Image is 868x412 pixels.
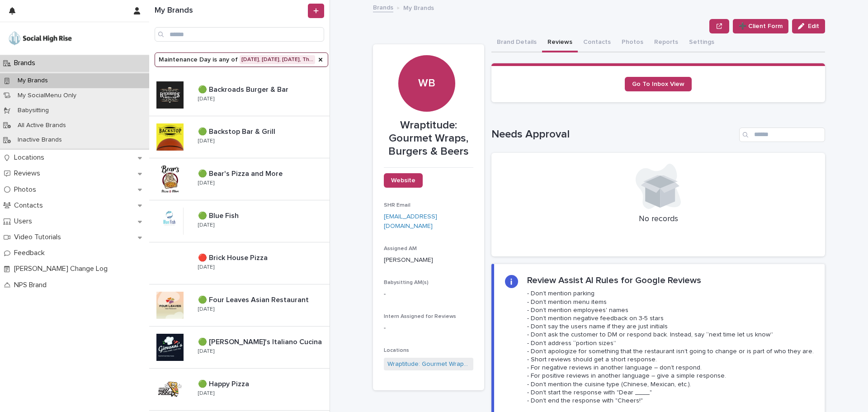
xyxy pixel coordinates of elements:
p: Users [10,217,39,226]
a: 🟢 Backroads Burger & Bar🟢 Backroads Burger & Bar [DATE] [149,74,330,116]
p: My Brands [403,2,434,12]
button: ➕ Client Form [733,19,788,33]
span: ➕ Client Form [739,22,783,31]
p: Contacts [10,201,50,210]
p: 🟢 Four Leaves Asian Restaurant [198,294,311,304]
p: NPS Brand [10,281,54,289]
p: - [384,289,473,299]
p: Brands [10,59,42,67]
a: 🔴 Brick House Pizza🔴 Brick House Pizza [DATE] [149,242,330,284]
a: Wraptitude: Gourmet Wraps, Burgers & Beers [387,360,470,369]
p: [DATE] [198,390,214,397]
a: 🟢 Happy Pizza🟢 Happy Pizza [DATE] [149,369,330,411]
p: Wraptitude: Gourmet Wraps, Burgers & Beers [384,119,473,158]
button: Contacts [578,33,616,52]
p: [PERSON_NAME] [384,256,473,265]
p: No records [502,214,814,224]
p: [DATE] [198,264,214,270]
button: Settings [684,33,720,52]
button: Reviews [542,33,578,52]
p: Locations [10,153,52,162]
button: Brand Details [491,33,542,52]
p: - [384,323,473,333]
p: 🟢 Happy Pizza [198,378,251,388]
p: [PERSON_NAME] Change Log [10,265,115,273]
img: o5DnuTxEQV6sW9jFYBBf [7,29,73,47]
p: All Active Brands [10,122,73,129]
p: Video Tutorials [10,233,68,242]
a: Brands [373,2,393,12]
a: 🟢 [PERSON_NAME]'s Italiano Cucina🟢 [PERSON_NAME]'s Italiano Cucina [DATE] [149,327,330,369]
p: 🔴 Brick House Pizza [198,252,269,262]
a: Go To Inbox View [625,77,692,91]
span: Assigned AM [384,246,417,251]
p: - Don’t mention parking - Don’t mention menu items - Don’t mention employees' names - Don’t menti... [527,289,814,405]
p: Photos [10,185,43,194]
p: [DATE] [198,222,214,228]
p: [DATE] [198,180,214,186]
span: Intern Assigned for Reviews [384,314,456,319]
a: 🟢 Blue Fish🟢 Blue Fish [DATE] [149,200,330,242]
input: Search [739,128,825,142]
a: [EMAIL_ADDRESS][DOMAIN_NAME] [384,213,437,229]
p: 🟢 Bear's Pizza and More [198,168,284,178]
p: [DATE] [198,348,214,355]
p: [DATE] [198,96,214,102]
button: Reports [649,33,684,52]
p: 🟢 Backroads Burger & Bar [198,84,290,94]
span: Go To Inbox View [632,81,684,87]
p: 🟢 Backstop Bar & Grill [198,126,277,136]
span: Locations [384,348,409,353]
span: Babysitting AM(s) [384,280,429,285]
button: Edit [792,19,825,33]
a: 🟢 Backstop Bar & Grill🟢 Backstop Bar & Grill [DATE] [149,116,330,158]
p: [DATE] [198,306,214,313]
span: Website [391,177,415,184]
button: Photos [616,33,649,52]
div: WB [398,20,455,90]
p: My SocialMenu Only [10,92,84,99]
span: Edit [808,23,819,29]
a: 🟢 Four Leaves Asian Restaurant🟢 Four Leaves Asian Restaurant [DATE] [149,284,330,327]
button: Maintenance Day [155,52,328,67]
h1: Needs Approval [491,128,736,141]
p: 🟢 Blue Fish [198,210,241,220]
h2: Review Assist AI Rules for Google Reviews [527,275,701,286]
p: 🟢 [PERSON_NAME]'s Italiano Cucina [198,336,324,346]
span: SHR Email [384,203,410,208]
a: 🟢 Bear's Pizza and More🟢 Bear's Pizza and More [DATE] [149,158,330,200]
h1: My Brands [155,6,306,16]
p: Feedback [10,249,52,257]
p: My Brands [10,77,55,85]
p: Babysitting [10,107,56,114]
p: Reviews [10,169,47,178]
a: Website [384,173,423,188]
input: Search [155,27,324,42]
p: [DATE] [198,138,214,144]
p: Inactive Brands [10,136,69,144]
